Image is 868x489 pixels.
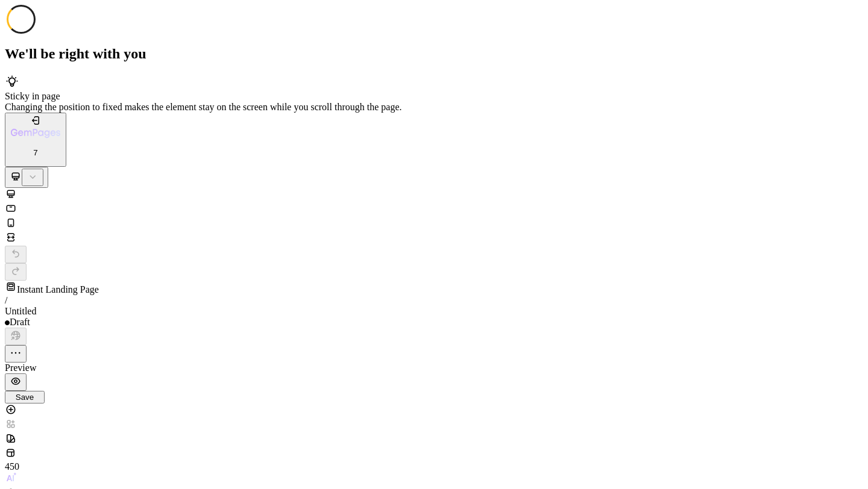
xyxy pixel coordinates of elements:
[10,317,30,327] span: Draft
[17,284,99,294] span: Instant Landing Page
[5,102,863,113] div: Changing the position to fixed makes the element stay on the screen while you scroll through the ...
[5,391,45,403] button: Save
[5,363,863,373] div: Preview
[5,46,863,62] h2: We'll be right with you
[5,306,36,316] span: Untitled
[11,148,60,157] p: 7
[5,91,863,102] div: Sticky in page
[16,393,34,402] span: Save
[5,461,29,472] div: 450
[5,295,7,305] span: /
[5,246,863,281] div: Undo/Redo
[5,113,66,167] button: 7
